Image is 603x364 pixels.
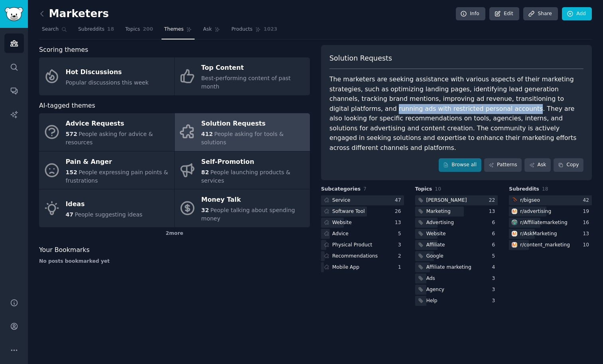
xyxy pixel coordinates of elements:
span: Subreddits [78,26,104,33]
div: Hot Discussions [66,66,149,79]
div: 4 [492,264,498,271]
div: 3 [492,275,498,282]
span: Best-performing content of past month [201,75,291,90]
span: 200 [143,26,153,33]
div: 22 [489,197,498,204]
img: Affiliatemarketing [512,220,517,225]
span: 412 [201,131,213,137]
a: Share [523,7,558,21]
div: Solution Requests [201,118,306,130]
a: Advice Requests572People asking for advice & resources [39,113,174,151]
div: Ideas [66,198,143,211]
img: content_marketing [512,242,517,248]
span: AI-tagged themes [39,101,95,111]
span: 1023 [264,26,277,33]
div: r/ advertising [520,208,551,215]
span: People launching products & services [201,169,290,184]
a: Add [562,7,592,21]
div: r/ content_marketing [520,242,570,249]
div: Advertising [426,219,454,226]
div: 47 [395,197,404,204]
img: bigseo [512,197,517,203]
a: Website13 [321,218,404,228]
span: Ask [203,26,212,33]
a: Agency3 [415,285,498,295]
span: People expressing pain points & frustrations [66,169,168,184]
div: r/ Affiliatemarketing [520,219,567,226]
h2: Marketers [39,8,109,20]
span: 32 [201,207,209,213]
a: Top ContentBest-performing content of past month [175,57,310,95]
a: Themes [162,23,195,39]
span: Topics [415,186,432,193]
div: 6 [492,230,498,238]
div: 13 [395,219,404,226]
a: Affiliate6 [415,240,498,250]
a: Help3 [415,296,498,306]
div: Advice [332,230,349,238]
a: bigseor/bigseo42 [509,195,592,205]
img: advertising [512,209,517,214]
a: Products1023 [229,23,280,39]
div: 19 [583,208,592,215]
div: 13 [583,230,592,238]
div: Service [332,197,350,204]
div: Google [426,253,443,260]
span: 572 [66,131,77,137]
a: Ideas47People suggesting ideas [39,189,174,227]
a: Service47 [321,195,404,205]
span: 7 [363,186,367,192]
a: Topics200 [122,23,156,39]
span: 10 [435,186,441,192]
div: No posts bookmarked yet [39,258,310,265]
div: 16 [583,219,592,226]
span: 18 [542,186,548,192]
div: 10 [583,242,592,249]
div: [PERSON_NAME] [426,197,467,204]
div: Help [426,297,437,305]
div: Affiliate marketing [426,264,471,271]
div: r/ AskMarketing [520,230,557,238]
div: Website [332,219,352,226]
a: Website6 [415,229,498,239]
a: Edit [489,7,519,21]
div: Pain & Anger [66,155,170,168]
span: Your Bookmarks [39,245,90,255]
div: 5 [492,253,498,260]
button: Copy [554,158,583,172]
img: GummySearch logo [5,7,23,21]
div: Agency [426,286,444,293]
div: Advice Requests [66,118,170,130]
span: 47 [66,211,73,218]
a: Search [39,23,70,39]
a: AskMarketingr/AskMarketing13 [509,229,592,239]
div: r/ bigseo [520,197,540,204]
span: Products [231,26,252,33]
span: Solution Requests [329,53,392,63]
span: People suggesting ideas [75,211,142,218]
div: Mobile App [332,264,359,271]
span: Popular discussions this week [66,79,149,86]
div: 3 [492,297,498,305]
span: Subreddits [509,186,539,193]
a: advertisingr/advertising19 [509,207,592,216]
a: Browse all [439,158,481,172]
span: 18 [107,26,114,33]
span: Topics [125,26,140,33]
div: 13 [489,208,498,215]
a: Hot DiscussionsPopular discussions this week [39,57,174,95]
span: People asking for tools & solutions [201,131,284,146]
div: Money Talk [201,194,306,207]
div: 2 more [39,227,310,240]
a: [PERSON_NAME]22 [415,195,498,205]
a: Affiliatemarketingr/Affiliatemarketing16 [509,218,592,228]
div: Top Content [201,62,306,75]
div: 1 [398,264,404,271]
div: The marketers are seeking assistance with various aspects of their marketing strategies, such as ... [329,75,583,153]
a: Ads3 [415,273,498,283]
a: Money Talk32People talking about spending money [175,189,310,227]
a: Ask [524,158,551,172]
div: Recommendations [332,253,378,260]
div: 5 [398,230,404,238]
div: Ads [426,275,435,282]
